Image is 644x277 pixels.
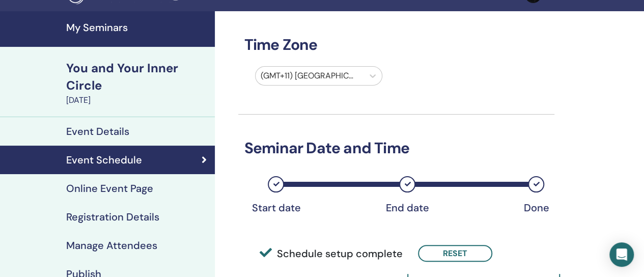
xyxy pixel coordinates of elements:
div: Done [511,202,562,214]
a: You and Your Inner Circle[DATE] [60,60,215,106]
div: Open Intercom Messenger [609,242,634,267]
div: Start date [250,202,301,214]
h3: Time Zone [238,36,554,54]
div: You and Your Inner Circle [66,60,209,94]
h4: Registration Details [66,211,159,223]
h4: Event Schedule [66,154,142,166]
button: Reset [418,245,492,262]
div: End date [382,202,433,214]
div: [DATE] [66,94,209,106]
h4: Event Details [66,125,129,137]
h4: Manage Attendees [66,239,157,252]
span: Schedule setup complete [260,246,403,261]
h4: My Seminars [66,21,209,34]
h3: Seminar Date and Time [238,139,554,157]
h4: Online Event Page [66,182,153,195]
